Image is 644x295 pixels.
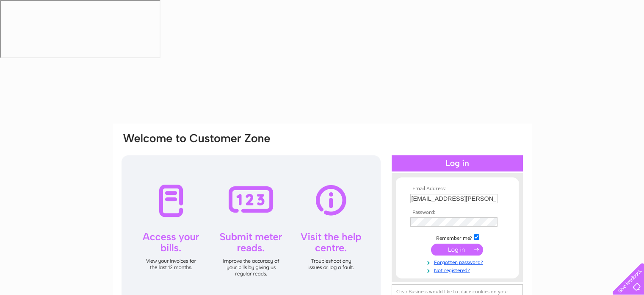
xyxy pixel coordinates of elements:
[410,258,506,266] a: Forgotten password?
[431,244,483,256] input: Submit
[408,233,506,242] td: Remember me?
[408,186,506,192] th: Email Address:
[408,210,506,216] th: Password:
[410,266,506,274] a: Not registered?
